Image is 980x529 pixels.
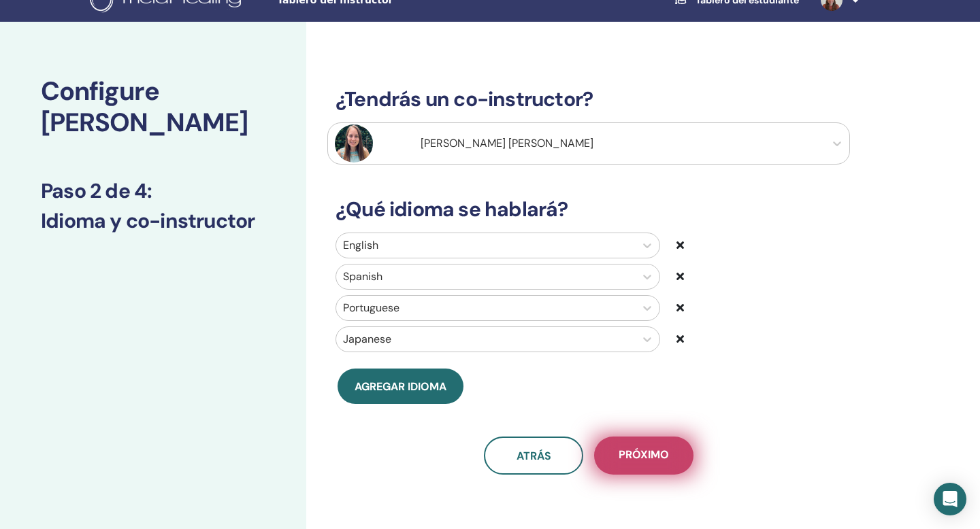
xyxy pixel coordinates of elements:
[619,447,669,464] span: próximo
[484,437,583,475] button: atrás
[594,437,693,475] button: próximo
[41,76,265,138] h2: Configure [PERSON_NAME]
[41,179,265,203] h3: Paso 2 de 4 :
[355,379,446,394] span: Agregar idioma
[41,209,265,233] h3: Idioma y co-instructor
[327,197,850,222] h3: ¿Qué idioma se hablará?
[335,124,373,163] img: default.jpg
[338,369,463,404] button: Agregar idioma
[327,87,850,112] h3: ¿Tendrás un co-instructor?
[934,483,966,515] div: Open Intercom Messenger
[421,136,593,150] span: [PERSON_NAME] [PERSON_NAME]
[517,449,551,463] span: atrás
